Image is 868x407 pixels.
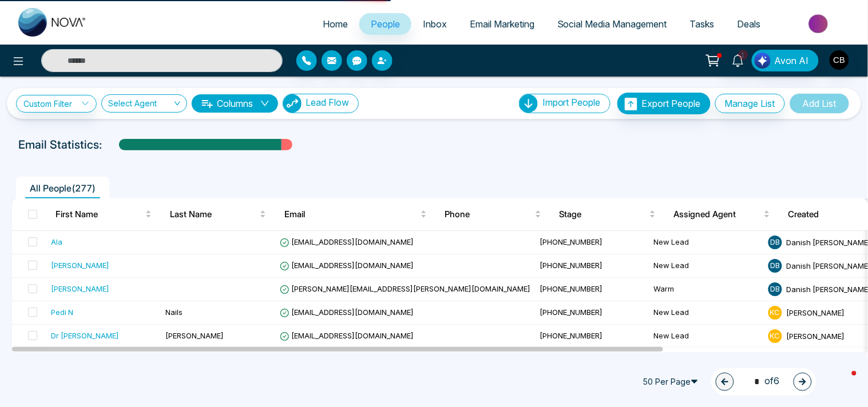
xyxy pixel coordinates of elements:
div: Ala [51,236,62,248]
th: Stage [550,198,665,230]
th: Assigned Agent [665,198,779,230]
th: Phone [436,198,550,230]
span: Avon AI [775,54,809,67]
span: [PHONE_NUMBER] [540,237,603,246]
a: Social Media Management [546,13,679,35]
span: Import People [542,97,601,108]
span: [EMAIL_ADDRESS][DOMAIN_NAME] [280,261,414,270]
span: K C [768,329,782,343]
div: Dr [PERSON_NAME] [51,330,119,341]
span: Social Media Management [557,18,667,30]
td: New Lead [649,231,764,254]
a: Email Marketing [458,13,546,35]
div: [PERSON_NAME] [51,283,109,294]
img: Lead Flow [755,53,771,69]
span: 1 [738,50,748,60]
span: [PERSON_NAME] [787,308,845,317]
iframe: Intercom live chat [829,368,857,396]
span: [PHONE_NUMBER] [540,261,603,270]
span: First Name [56,208,143,221]
button: Export People [617,93,711,114]
span: D B [768,282,782,296]
span: Deals [738,18,761,30]
span: [PHONE_NUMBER] [540,331,603,340]
img: Lead Flow [283,94,302,113]
span: [PERSON_NAME][EMAIL_ADDRESS][PERSON_NAME][DOMAIN_NAME] [280,284,530,293]
td: New Lead [649,301,764,325]
td: New Lead [649,254,764,278]
img: Nova CRM Logo [18,8,87,37]
span: [EMAIL_ADDRESS][DOMAIN_NAME] [280,237,414,246]
span: K C [768,306,782,320]
span: [EMAIL_ADDRESS][DOMAIN_NAME] [280,331,414,340]
span: People [371,18,400,30]
span: Nails [165,308,183,317]
span: D B [768,236,782,249]
button: Avon AI [752,50,819,71]
span: [PERSON_NAME] [787,331,845,340]
span: Lead Flow [306,97,349,108]
th: Email [275,198,436,230]
a: Home [311,13,359,35]
div: [PERSON_NAME] [51,260,109,271]
img: Market-place.gif [778,11,861,37]
a: 1 [724,50,752,70]
span: Inbox [423,18,447,30]
p: Email Statistics: [18,136,102,153]
span: Stage [560,208,647,221]
span: Email [284,208,418,221]
span: D B [768,259,782,273]
img: User Avatar [830,50,849,70]
span: down [260,99,269,108]
span: of 6 [748,374,780,389]
span: Assigned Agent [674,208,762,221]
span: [PHONE_NUMBER] [540,284,603,293]
button: Manage List [715,94,785,113]
span: Export People [642,98,701,109]
span: Home [323,18,348,30]
a: Inbox [411,13,458,35]
span: Tasks [690,18,715,30]
a: People [359,13,411,35]
th: First Name [46,198,161,230]
th: Last Name [161,198,275,230]
button: Lead Flow [283,94,359,113]
div: Pedi N [51,306,73,318]
a: Custom Filter [16,95,97,113]
span: Phone [445,208,533,221]
button: Columnsdown [192,94,278,113]
span: [PERSON_NAME] [165,331,224,340]
td: New Lead [649,325,764,348]
td: Warm [649,278,764,301]
span: [PHONE_NUMBER] [540,308,603,317]
a: Lead FlowLead Flow [278,94,359,113]
span: [EMAIL_ADDRESS][DOMAIN_NAME] [280,308,414,317]
a: Tasks [679,13,726,35]
span: Last Name [170,208,257,221]
span: All People ( 277 ) [25,182,100,194]
span: 50 Per Page [638,373,707,391]
a: Deals [726,13,772,35]
span: Email Marketing [470,18,534,30]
